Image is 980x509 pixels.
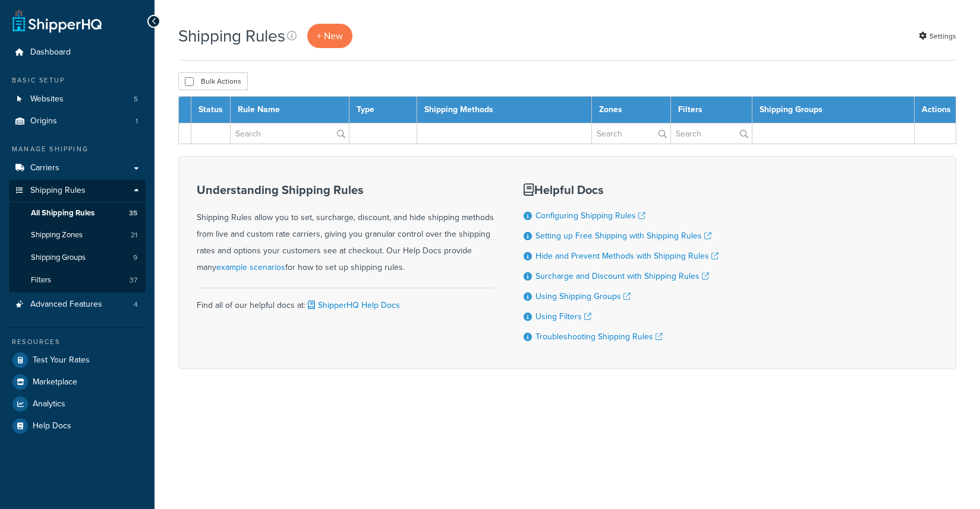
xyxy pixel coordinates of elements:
[9,88,146,110] li: Websites
[136,116,138,126] span: 1
[317,29,343,43] span: + New
[33,355,90,365] span: Test Your Rates
[30,47,71,58] span: Dashboard
[9,337,146,347] div: Resources
[9,202,146,224] a: All Shipping Rules 35
[535,209,645,222] a: Configuring Shipping Rules
[197,288,494,314] div: Find all of our helpful docs at:
[9,180,146,292] li: Shipping Rules
[9,349,146,371] a: Test Your Rates
[9,180,146,202] a: Shipping Rules
[535,290,631,303] a: Using Shipping Groups
[9,247,146,269] a: Shipping Groups 9
[9,247,146,269] li: Shipping Groups
[216,261,285,273] a: example scenarios
[591,97,670,123] th: Zones
[178,24,285,47] h1: Shipping Rules
[129,208,137,218] span: 35
[9,415,146,437] a: Help Docs
[130,275,137,285] span: 37
[670,97,752,123] th: Filters
[30,116,57,126] span: Origins
[592,123,670,144] input: Search
[9,42,146,63] a: Dashboard
[752,97,915,123] th: Shipping Groups
[535,270,709,282] a: Surcharge and Discount with Shipping Rules
[231,97,349,123] th: Rule Name
[33,377,77,387] span: Marketplace
[9,269,146,291] li: Filters
[30,186,86,196] span: Shipping Rules
[535,330,663,343] a: Troubleshooting Shipping Rules
[30,94,64,104] span: Websites
[417,97,591,123] th: Shipping Methods
[9,294,146,316] li: Advanced Features
[133,253,137,263] span: 9
[31,275,51,285] span: Filters
[9,110,146,132] a: Origins 1
[535,310,591,323] a: Using Filters
[197,183,494,196] h3: Understanding Shipping Rules
[30,300,102,310] span: Advanced Features
[134,300,138,310] span: 4
[9,269,146,291] a: Filters 37
[197,183,494,276] div: Shipping Rules allow you to set, surcharge, discount, and hide shipping methods from live and cus...
[9,224,146,246] a: Shipping Zones 21
[9,202,146,224] li: All Shipping Rules
[919,28,956,44] a: Settings
[524,183,719,196] h3: Helpful Docs
[33,399,65,409] span: Analytics
[31,230,83,240] span: Shipping Zones
[915,97,956,123] th: Actions
[31,253,86,263] span: Shipping Groups
[33,421,71,431] span: Help Docs
[231,123,349,144] input: Search
[30,163,59,173] span: Carriers
[9,110,146,132] li: Origins
[535,230,711,242] a: Setting up Free Shipping with Shipping Rules
[535,250,719,262] a: Hide and Prevent Methods with Shipping Rules
[9,144,146,154] div: Manage Shipping
[9,157,146,179] a: Carriers
[9,224,146,246] li: Shipping Zones
[349,97,417,123] th: Type
[178,72,248,90] button: Bulk Actions
[12,9,102,33] a: ShipperHQ Home
[9,393,146,415] a: Analytics
[9,371,146,393] a: Marketplace
[307,24,352,48] a: + New
[131,230,137,240] span: 21
[31,208,94,218] span: All Shipping Rules
[9,294,146,316] a: Advanced Features 4
[134,94,138,104] span: 5
[9,75,146,85] div: Basic Setup
[9,88,146,110] a: Websites 5
[671,123,752,144] input: Search
[191,97,231,123] th: Status
[305,299,400,311] a: ShipperHQ Help Docs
